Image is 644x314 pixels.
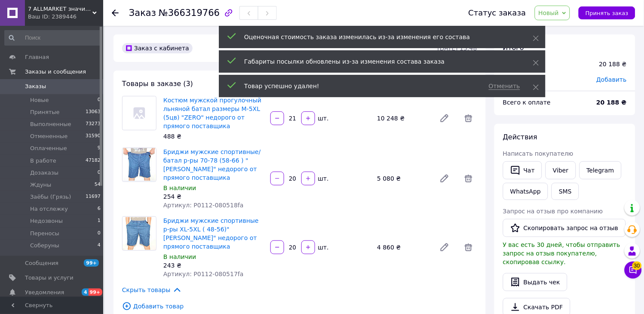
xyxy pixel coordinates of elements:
input: Поиск [4,30,101,46]
span: Новые [30,96,49,104]
button: Скопировать запрос на отзыв [503,219,626,237]
div: 20 188 ₴ [599,60,627,68]
span: 31590 [86,132,101,140]
span: 73273 [86,120,101,128]
span: В работе [30,157,56,165]
span: 99+ [89,289,103,296]
span: 1 [98,217,101,225]
div: Габариты посылки обновлены из-за изменения состава заказа [244,57,512,66]
a: Костюм мужской прогулочный льняной батал размеры M-5XL (5цв) "ZERO" недорого от прямого поставщика [163,97,261,129]
a: Telegram [580,161,622,179]
div: 488 ₴ [163,132,264,141]
span: Отмененные [30,132,67,140]
span: 6 [98,205,101,213]
span: Новый [539,9,559,16]
button: Принять заказ [579,6,635,19]
img: Бриджи мужские спортивные р-ры XL-5XL ( 48-56)"NICOLAS" недорого от прямого поставщика [123,217,156,250]
a: Бриджи мужские спортивные/батал р-ры 70-78 (58-66 ) "[PERSON_NAME]" недорого от прямого поставщика [163,148,261,181]
div: Заказ с кабинета [122,43,193,53]
button: Выдать чек [503,273,567,291]
span: Соберуны [30,242,59,249]
span: Артикул: P0112-080518fa [163,202,244,209]
span: Уведомления [25,289,64,296]
span: 11697 [86,193,101,201]
a: WhatsApp [503,183,548,200]
span: Заказ [129,8,156,18]
span: 54 [95,181,101,189]
span: Удалить [460,170,477,187]
span: 0 [98,169,101,177]
div: 254 ₴ [163,192,264,201]
div: 5 080 ₴ [374,172,432,185]
div: шт. [316,174,330,183]
span: 0 [98,230,101,237]
span: Принять заказ [586,10,629,16]
span: Добавить [597,76,627,83]
span: 99+ [84,259,99,267]
a: Редактировать [436,170,453,187]
span: У вас есть 30 дней, чтобы отправить запрос на отзыв покупателю, скопировав ссылку. [503,241,620,265]
span: Главная [25,53,49,61]
a: Бриджи мужские спортивные р-ры XL-5XL ( 48-56)"[PERSON_NAME]" недорого от прямого поставщика [163,217,259,250]
span: Удалить [460,110,477,127]
span: Оплаченные [30,145,67,152]
span: 0 [98,96,101,104]
span: Написать покупателю [503,150,573,157]
span: Выполненные [30,120,71,128]
div: Товар успешно удален! [244,82,478,90]
span: Отменить [489,83,520,90]
span: Сообщения [25,259,58,267]
button: Чат с покупателем30 [625,262,642,279]
div: 10 248 ₴ [374,112,432,124]
span: 4 [82,289,89,296]
span: Добавить товар [122,302,477,311]
span: Недозвоны [30,217,63,225]
div: шт. [316,243,330,252]
span: Всего к оплате [503,99,551,106]
img: Бриджи мужские спортивные/батал р-ры 70-78 (58-66 ) "NICOLAS" недорого от прямого поставщика [123,148,156,182]
span: Переносы [30,230,59,237]
button: SMS [552,183,579,200]
span: 4 [98,242,101,249]
div: Ваш ID: 2389446 [28,13,103,21]
span: 13063 [86,108,101,116]
a: Viber [546,161,576,179]
span: На отслежку [30,205,68,213]
div: 4 860 ₴ [374,241,432,253]
span: Заказы и сообщения [25,68,86,76]
span: Заказы [25,83,46,90]
span: В наличии [163,253,196,260]
span: №366319766 [159,8,220,18]
div: 243 ₴ [163,261,264,270]
span: 47182 [86,157,101,165]
span: Принятые [30,108,60,116]
span: Запрос на отзыв про компанию [503,208,603,215]
span: Действия [503,133,537,141]
div: Вернуться назад [112,9,119,17]
span: В наличии [163,185,196,191]
span: 7 ALLMARKET значительно дешевле! [28,5,92,13]
div: Статус заказа [469,9,526,17]
span: Дозаказы [30,169,58,177]
a: Редактировать [436,110,453,127]
span: Заёбы (Грязь) [30,193,71,201]
span: 30 [632,262,642,270]
span: 9 [98,145,101,152]
div: шт. [316,114,330,123]
div: Оценочная стоимость заказа изменилась из-за изменения его состава [244,33,512,41]
span: Удалить [460,239,477,256]
span: Скрыть товары [122,285,182,295]
button: Чат [503,161,542,179]
span: Ждуны [30,181,51,189]
span: Артикул: P0112-080517fa [163,271,244,277]
a: Редактировать [436,239,453,256]
span: Товары и услуги [25,274,74,282]
span: Товары в заказе (3) [122,80,193,88]
b: 20 188 ₴ [597,99,627,106]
